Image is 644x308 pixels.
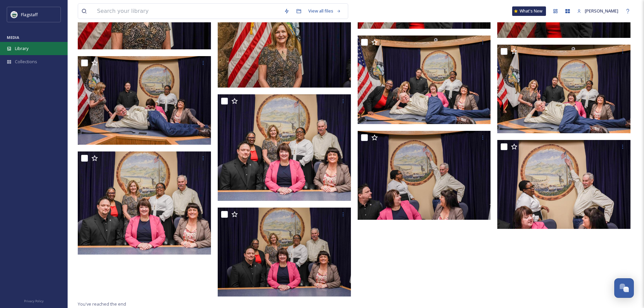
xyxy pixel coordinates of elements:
[78,151,211,255] img: 2024 Council Photo - 8.5x11 Print.jpg
[24,299,44,303] span: Privacy Policy
[614,278,634,298] button: Open Chat
[512,6,546,16] a: What's New
[574,4,622,18] a: [PERSON_NAME]
[358,35,491,124] img: DSC01283.jpg
[497,140,630,229] img: DSC01278.jpg
[358,131,491,220] img: DSC01279.jpg
[497,45,630,134] img: DSC01281.jpg
[21,11,38,18] span: Flagstaff
[585,8,618,14] span: [PERSON_NAME]
[94,4,281,19] input: Search your library
[15,58,37,65] span: Collections
[11,11,18,18] img: images%20%282%29.jpeg
[15,45,28,52] span: Library
[24,297,44,305] a: Privacy Policy
[7,35,19,40] span: MEDIA
[218,208,351,297] img: DSC01276.jpg
[78,301,126,307] span: You've reached the end
[305,4,344,18] a: View all files
[78,56,211,145] img: DSC01280.jpg
[218,94,351,201] img: 2024 Council Photo - 16x20 Print.jpg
